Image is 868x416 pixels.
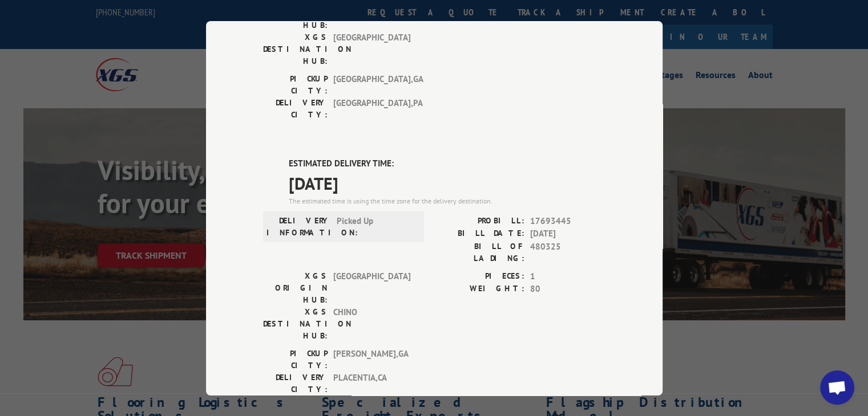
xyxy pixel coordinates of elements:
[263,305,328,341] label: XGS DESTINATION HUB:
[333,31,410,67] span: [GEOGRAPHIC_DATA]
[267,214,331,238] label: DELIVERY INFORMATION:
[434,270,524,283] label: PIECES:
[263,97,328,121] label: DELIVERY CITY:
[530,283,605,296] span: 80
[530,227,605,240] span: [DATE]
[263,371,328,395] label: DELIVERY CITY:
[333,270,410,305] span: [GEOGRAPHIC_DATA]
[530,240,605,264] span: 480325
[434,227,524,240] label: BILL DATE:
[434,8,524,21] label: WEIGHT:
[820,370,854,405] div: Open chat
[333,371,410,395] span: PLACENTIA , CA
[530,270,605,283] span: 1
[434,214,524,227] label: PROBILL:
[434,240,524,264] label: BILL OF LADING:
[333,97,410,121] span: [GEOGRAPHIC_DATA] , PA
[530,8,605,21] span: 250
[333,347,410,371] span: [PERSON_NAME] , GA
[289,157,605,170] label: ESTIMATED DELIVERY TIME:
[333,305,410,341] span: CHINO
[289,195,605,206] div: The estimated time is using the time zone for the delivery destination.
[263,270,328,305] label: XGS ORIGIN HUB:
[333,73,410,97] span: [GEOGRAPHIC_DATA] , GA
[530,214,605,227] span: 17693445
[263,31,328,67] label: XGS DESTINATION HUB:
[289,170,605,195] span: [DATE]
[263,347,328,371] label: PICKUP CITY:
[434,283,524,296] label: WEIGHT:
[337,214,414,238] span: Picked Up
[263,73,328,97] label: PICKUP CITY:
